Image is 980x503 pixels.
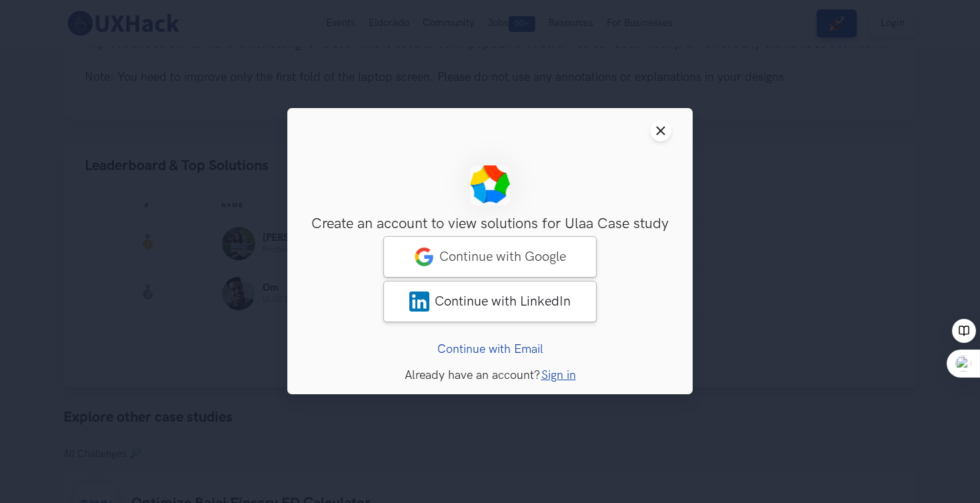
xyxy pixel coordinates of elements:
a: googleContinue with Google [383,237,597,278]
a: LinkedInContinue with LinkedIn [383,282,597,323]
img: google [414,247,434,268]
span: Continue with Google [439,249,566,266]
span: Already have an account? [405,369,540,383]
h3: Create an account to view solutions for Ulaa Case study [309,215,671,233]
span: Continue with LinkedIn [435,294,571,310]
a: Sign in [541,369,576,383]
img: LinkedIn [409,292,429,312]
a: Continue with Email [437,343,543,357]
